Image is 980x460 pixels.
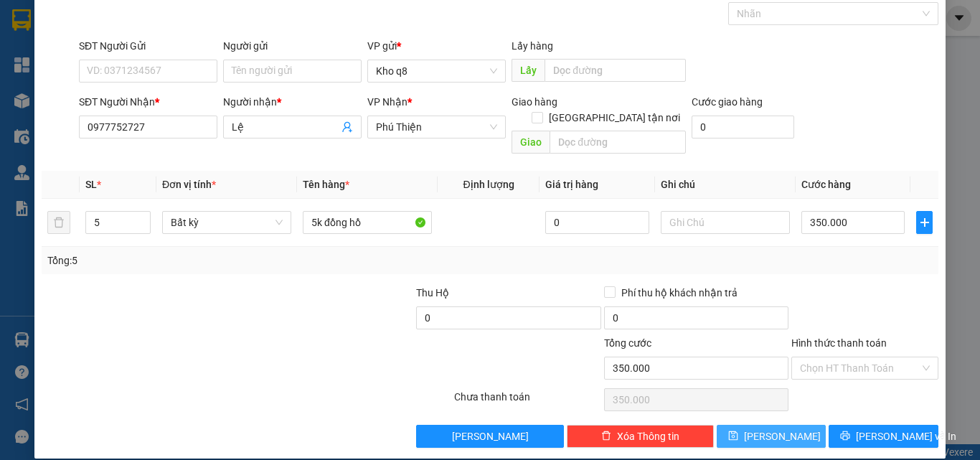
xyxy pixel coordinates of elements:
span: Giao hàng [512,96,557,108]
span: Cước hàng [801,179,851,190]
button: delete [47,211,70,234]
span: save [728,431,738,442]
span: delete [601,431,611,442]
span: Phú Thiện [376,116,497,138]
input: Cước giao hàng [692,116,794,139]
div: SĐT Người Nhận [79,94,217,110]
span: Phí thu hộ khách nhận trả [616,285,743,301]
span: Kho q8 [376,60,497,82]
span: Định lượng [463,179,514,190]
span: Đơn vị tính [162,179,216,190]
span: Lấy [512,59,545,82]
input: Dọc đường [545,59,686,82]
div: Người nhận [223,94,362,110]
span: SL [85,179,97,190]
span: [PERSON_NAME] và In [856,428,956,444]
span: Thu Hộ [416,287,449,299]
span: Lấy hàng [512,40,553,52]
label: Cước giao hàng [692,96,763,108]
button: deleteXóa Thông tin [567,425,714,448]
span: [PERSON_NAME] [744,428,821,444]
span: plus [917,217,932,228]
input: Ghi Chú [661,211,790,234]
button: printer[PERSON_NAME] và In [829,425,938,448]
span: Bất kỳ [171,212,283,233]
div: Người gửi [223,38,362,54]
span: Tổng cước [604,337,651,349]
button: plus [916,211,933,234]
span: user-add [341,121,353,133]
label: Hình thức thanh toán [791,337,887,349]
button: save[PERSON_NAME] [717,425,826,448]
div: Chưa thanh toán [453,389,603,414]
div: SĐT Người Gửi [79,38,217,54]
input: VD: Bàn, Ghế [303,211,432,234]
input: Dọc đường [550,131,686,154]
span: Xóa Thông tin [617,428,679,444]
span: printer [840,431,850,442]
span: Giá trị hàng [545,179,598,190]
span: Tên hàng [303,179,349,190]
span: [GEOGRAPHIC_DATA] tận nơi [543,110,686,126]
span: Giao [512,131,550,154]
button: [PERSON_NAME] [416,425,563,448]
span: [PERSON_NAME] [452,428,529,444]
span: VP Nhận [367,96,407,108]
div: VP gửi [367,38,506,54]
th: Ghi chú [655,171,796,199]
input: 0 [545,211,649,234]
div: Tổng: 5 [47,253,380,268]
